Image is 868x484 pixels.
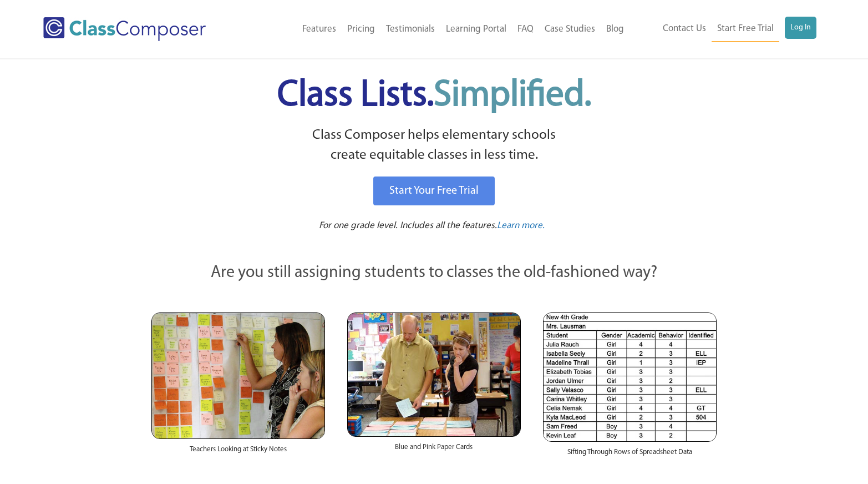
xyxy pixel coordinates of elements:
a: Start Free Trial [712,17,779,42]
a: Learning Portal [440,17,512,42]
span: Learn more. [497,221,545,230]
a: Learn more. [497,219,545,233]
p: Class Composer helps elementary schools create equitable classes in less time. [150,125,719,166]
img: Spreadsheets [543,312,717,442]
a: Blog [601,17,630,42]
div: Sifting Through Rows of Spreadsheet Data [543,442,717,468]
img: Class Composer [43,17,206,41]
img: Teachers Looking at Sticky Notes [151,312,325,439]
a: Testimonials [380,17,440,42]
div: Blue and Pink Paper Cards [347,437,521,463]
img: Blue and Pink Paper Cards [347,312,521,436]
a: Log In [785,17,816,39]
nav: Header Menu [630,17,816,42]
span: Start Your Free Trial [389,185,479,196]
a: FAQ [512,17,539,42]
span: For one grade level. Includes all the features. [319,221,497,230]
p: Are you still assigning students to classes the old-fashioned way? [151,261,717,285]
a: Start Your Free Trial [373,177,495,205]
span: Simplified. [434,78,591,114]
a: Case Studies [539,17,601,42]
a: Features [297,17,342,42]
a: Pricing [342,17,380,42]
div: Teachers Looking at Sticky Notes [151,439,325,466]
a: Contact Us [657,17,712,41]
span: Class Lists. [277,78,591,114]
nav: Header Menu [247,17,629,42]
